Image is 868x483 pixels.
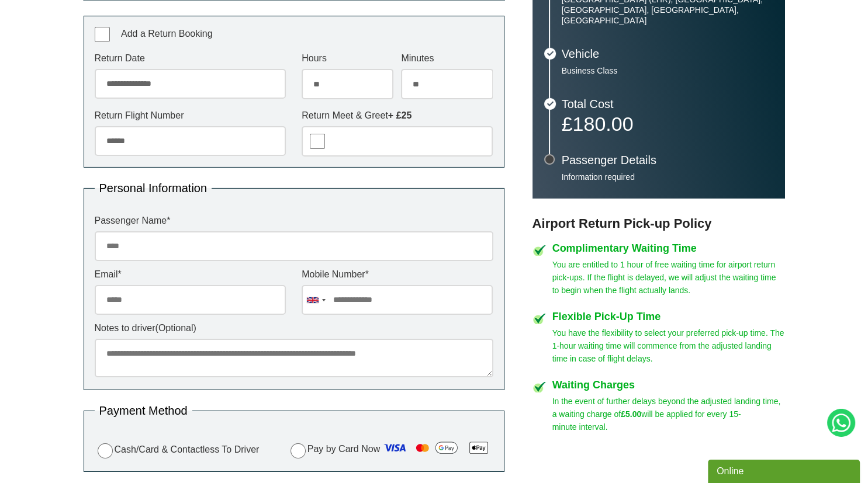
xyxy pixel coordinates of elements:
[95,54,286,63] label: Return Date
[95,270,286,279] label: Email
[302,270,493,279] label: Mobile Number
[562,48,773,60] h3: Vehicle
[552,243,785,253] h4: Complimentary Waiting Time
[532,216,785,231] h3: Airport Return Pick-up Policy
[288,439,493,461] label: Pay by Card Now
[552,326,785,365] p: You have the flexibility to select your preferred pick-up time. The 1-hour waiting time will comm...
[95,111,286,120] label: Return Flight Number
[95,216,493,225] label: Passenger Name
[95,27,110,42] input: Add a Return Booking
[291,443,306,458] input: Pay by Card Now
[98,443,113,458] input: Cash/Card & Contactless To Driver
[302,54,393,63] label: Hours
[121,29,213,39] span: Add a Return Booking
[302,111,493,120] label: Return Meet & Greet
[155,323,196,333] span: (Optional)
[572,113,633,135] span: 180.00
[562,65,773,76] p: Business Class
[302,286,329,314] div: United Kingdom: +44
[562,98,773,110] h3: Total Cost
[95,442,260,458] label: Cash/Card & Contactless To Driver
[552,395,785,433] p: In the event of further delays beyond the adjusted landing time, a waiting charge of will be appl...
[562,154,773,166] h3: Passenger Details
[562,116,773,132] p: £
[552,380,785,390] h4: Waiting Charges
[552,258,785,297] p: You are entitled to 1 hour of free waiting time for airport return pick-ups. If the flight is del...
[552,311,785,322] h4: Flexible Pick-Up Time
[708,457,862,483] iframe: chat widget
[621,409,641,419] strong: £5.00
[388,110,411,120] strong: + £25
[95,324,493,333] label: Notes to driver
[562,172,773,182] p: Information required
[95,182,212,194] legend: Personal Information
[401,54,493,63] label: Minutes
[95,405,192,416] legend: Payment Method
